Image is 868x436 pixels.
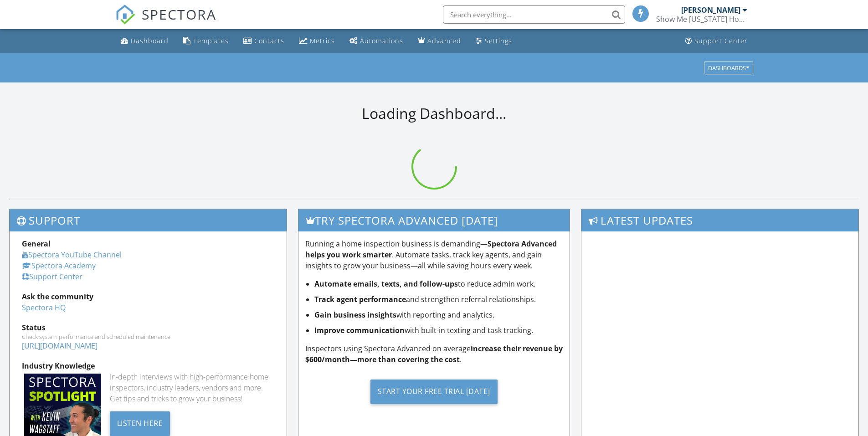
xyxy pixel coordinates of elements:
[346,33,407,50] a: Automations (Basic)
[22,291,274,302] div: Ask the community
[22,322,274,333] div: Status
[305,344,563,364] strong: increase their revenue by $600/month—more than covering the cost
[298,209,570,231] h3: Try spectora advanced [DATE]
[314,294,563,305] li: and strengthen referral relationships.
[443,5,625,24] input: Search everything...
[305,239,557,260] strong: Spectora Advanced helps you work smarter
[180,33,232,50] a: Templates
[110,418,170,428] a: Listen Here
[115,5,135,25] img: The Best Home Inspection Software - Spectora
[682,33,751,50] a: Support Center
[681,5,740,15] div: [PERSON_NAME]
[314,325,405,335] strong: Improve communication
[314,309,563,320] li: with reporting and analytics.
[314,325,563,336] li: with built-in texting and task tracking.
[305,372,563,411] a: Start Your Free Trial [DATE]
[22,333,274,340] div: Check system performance and scheduled maintenance.
[581,209,858,231] h3: Latest Updates
[414,33,465,50] a: Advanced
[708,65,749,71] div: Dashboards
[193,36,229,45] div: Templates
[427,36,461,45] div: Advanced
[22,272,82,282] a: Support Center
[314,294,406,304] strong: Track agent performance
[110,371,274,404] div: In-depth interviews with high-performance home inspectors, industry leaders, vendors and more. Ge...
[10,209,287,231] h3: Support
[704,62,753,74] button: Dashboards
[254,36,284,45] div: Contacts
[22,303,66,313] a: Spectora HQ
[22,360,274,371] div: Industry Knowledge
[117,33,172,50] a: Dashboard
[131,36,169,45] div: Dashboard
[22,239,51,249] strong: General
[310,36,335,45] div: Metrics
[314,310,396,320] strong: Gain business insights
[110,411,170,436] div: Listen Here
[22,341,98,351] a: [URL][DOMAIN_NAME]
[485,36,512,45] div: Settings
[305,238,563,271] p: Running a home inspection business is demanding— . Automate tasks, track key agents, and gain ins...
[314,278,563,289] li: to reduce admin work.
[305,343,563,365] p: Inspectors using Spectora Advanced on average .
[694,36,748,45] div: Support Center
[370,380,498,404] div: Start Your Free Trial [DATE]
[240,33,288,50] a: Contacts
[360,36,403,45] div: Automations
[22,250,122,260] a: Spectora YouTube Channel
[142,5,216,24] span: SPECTORA
[314,279,458,289] strong: Automate emails, texts, and follow-ups
[472,33,516,50] a: Settings
[295,33,339,50] a: Metrics
[115,12,216,31] a: SPECTORA
[656,15,747,24] div: Show Me Missouri Home Inspections LLC.
[22,261,96,271] a: Spectora Academy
